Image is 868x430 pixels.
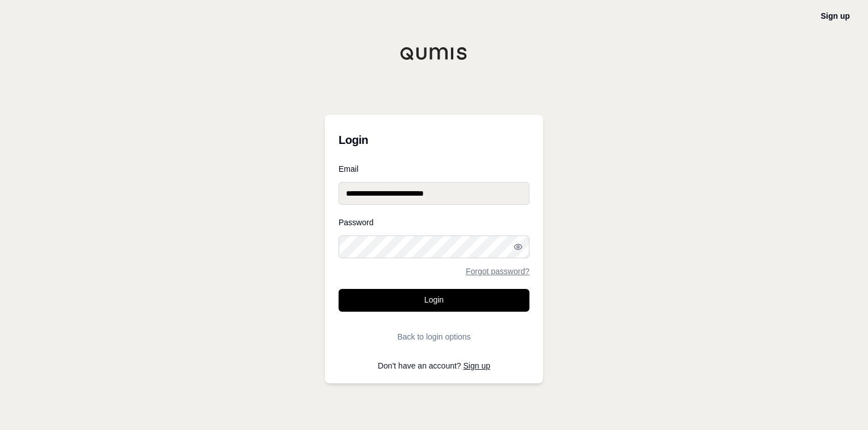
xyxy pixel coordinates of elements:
[339,289,529,312] button: Login
[339,362,529,370] p: Don't have an account?
[339,218,529,226] label: Password
[464,361,490,370] a: Sign up
[400,47,468,60] img: Qumis
[339,129,529,151] h3: Login
[339,165,529,173] label: Email
[339,325,529,348] button: Back to login options
[466,267,529,275] a: Forgot password?
[821,11,850,20] a: Sign up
